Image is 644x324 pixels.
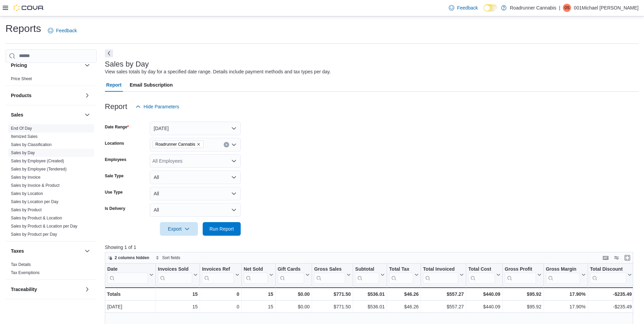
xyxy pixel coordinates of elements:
[468,266,500,283] button: Total Cost
[231,142,237,147] button: Open list of options
[11,232,57,237] span: Sales by Product per Day
[11,126,32,131] a: End Of Day
[107,303,153,311] div: [DATE]
[623,254,631,262] button: Enter fullscreen
[243,290,273,298] div: 15
[11,223,77,229] span: Sales by Product & Location per Day
[11,286,82,293] button: Traceability
[559,4,560,12] p: |
[546,266,585,283] button: Gross Margin
[202,266,234,272] div: Invoices Ref
[389,266,413,272] div: Total Tax
[83,247,91,255] button: Taxes
[423,266,458,283] div: Total Invoiced
[5,124,97,241] div: Sales
[314,266,345,283] div: Gross Sales
[203,222,241,236] button: Run Report
[11,232,57,237] a: Sales by Product per Day
[11,92,32,99] h3: Products
[164,222,194,236] span: Export
[423,303,464,311] div: $557.27
[11,248,24,254] h3: Taxes
[14,4,44,11] img: Cova
[155,141,195,148] span: Roadrunner Cannabis
[423,266,464,283] button: Total Invoiced
[277,266,310,283] button: Gift Cards
[83,61,91,69] button: Pricing
[107,290,153,298] div: Totals
[107,266,153,283] button: Date
[505,266,541,283] button: Gross Profit
[590,303,632,311] div: -$235.49
[11,183,59,188] a: Sales by Invoice & Product
[160,222,198,236] button: Export
[389,303,419,311] div: $46.26
[150,203,241,217] button: All
[158,266,192,272] div: Invoices Sold
[602,254,610,262] button: Keyboard shortcuts
[106,78,122,92] span: Report
[130,78,173,92] span: Email Subscription
[574,4,639,12] p: 001Michael [PERSON_NAME]
[150,122,241,135] button: [DATE]
[11,207,42,213] span: Sales by Product
[278,303,310,311] div: $0.00
[590,266,632,283] button: Total Discount
[505,266,536,283] div: Gross Profit
[105,68,331,75] div: View sales totals by day for a specified date range. Details include payment methods and tax type...
[83,285,91,293] button: Traceability
[202,266,234,283] div: Invoices Ref
[355,266,379,272] div: Subtotal
[468,303,500,311] div: $440.09
[152,141,204,148] span: Roadrunner Cannabis
[590,266,626,283] div: Total Discount
[11,142,52,147] a: Sales by Classification
[505,303,541,311] div: $95.92
[197,142,201,146] button: Remove Roadrunner Cannabis from selection in this group
[150,170,241,184] button: All
[11,62,27,69] h3: Pricing
[277,290,310,298] div: $0.00
[563,4,571,12] div: 001Michael Saucedo
[158,303,198,311] div: 15
[162,255,180,260] span: Sort fields
[11,134,38,139] span: Itemized Sales
[144,103,179,110] span: Hide Parameters
[107,266,148,272] div: Date
[202,266,239,283] button: Invoices Ref
[389,266,419,283] button: Total Tax
[11,159,64,163] a: Sales by Employee (Created)
[105,206,125,211] label: Is Delivery
[468,266,495,272] div: Total Cost
[483,4,498,12] input: Dark Mode
[314,290,351,298] div: $771.50
[202,303,239,311] div: 0
[105,141,124,146] label: Locations
[244,303,273,311] div: 15
[5,22,41,35] h1: Reports
[546,266,580,283] div: Gross Margin
[11,175,40,180] a: Sales by Invoice
[209,226,234,232] span: Run Report
[11,224,77,229] a: Sales by Product & Location per Day
[105,173,124,179] label: Sale Type
[243,266,268,272] div: Net Sold
[277,266,304,283] div: Gift Card Sales
[11,111,23,118] h3: Sales
[389,290,419,298] div: $46.26
[11,76,32,81] a: Price Sheet
[277,266,304,272] div: Gift Cards
[314,266,351,283] button: Gross Sales
[105,244,639,251] p: Showing 1 of 1
[56,27,77,34] span: Feedback
[105,190,123,195] label: Use Type
[105,49,113,57] button: Next
[11,167,67,172] a: Sales by Employee (Tendered)
[546,266,580,272] div: Gross Margin
[243,266,273,283] button: Net Sold
[11,216,62,220] a: Sales by Product & Location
